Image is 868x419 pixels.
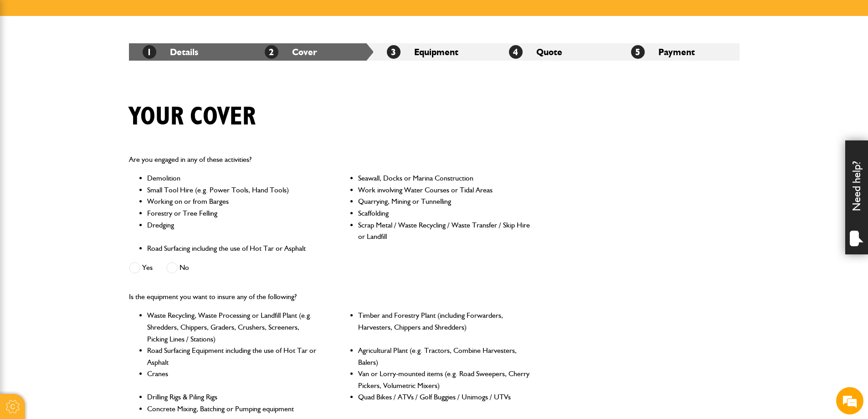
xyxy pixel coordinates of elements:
label: No [166,262,189,274]
h1: Your cover [129,102,256,132]
em: Start Chat [124,281,165,293]
li: Working on or from Barges [147,196,320,207]
p: Are you engaged in any of these activities? [129,154,531,166]
li: Cranes [147,368,320,391]
li: Work involving Water Courses or Tidal Areas [358,184,531,196]
li: Timber and Forestry Plant (including Forwarders, Harvesters, Chippers and Shredders) [358,310,531,345]
li: Scaffolding [358,207,531,219]
li: Road Surfacing Equipment including the use of Hot Tar or Asphalt [147,345,320,368]
li: Road Surfacing including the use of Hot Tar or Asphalt [147,243,320,254]
li: Concrete Mixing, Batching or Pumping equipment [147,403,320,415]
div: Chat with us now [47,51,153,63]
li: Waste Recycling, Waste Processing or Landfill Plant (e.g. Shredders, Chippers, Graders, Crushers,... [147,310,320,345]
li: Drilling Rigs & Piling Rigs [147,391,320,403]
li: Cover [251,43,373,61]
span: 2 [265,45,278,59]
li: Seawall, Docks or Marina Construction [358,172,531,184]
div: Minimize live chat window [149,5,171,26]
li: Scrap Metal / Waste Recycling / Waste Transfer / Skip Hire or Landfill [358,219,531,243]
input: Enter your phone number [12,138,166,158]
li: Dredging [147,219,320,243]
li: Agricultural Plant (e.g. Tractors, Combine Harvesters, Balers) [358,345,531,368]
div: Need help? [845,140,868,254]
li: Quad Bikes / ATVs / Golf Buggies / Unimogs / UTVs [358,391,531,403]
li: Van or Lorry-mounted items (e.g. Road Sweepers, Cherry Pickers, Volumetric Mixers) [358,368,531,391]
p: Is the equipment you want to insure any of the following? [129,291,531,303]
input: Enter your last name [12,84,166,104]
textarea: Type your message and hit 'Enter' [12,165,166,273]
li: Quarrying, Mining or Tunnelling [358,196,531,207]
input: Enter your email address [12,111,166,131]
label: Yes [129,262,153,274]
span: 5 [631,45,645,59]
li: Demolition [147,172,320,184]
li: Payment [617,43,740,61]
a: 1Details [143,47,198,57]
li: Quote [495,43,617,61]
span: 3 [387,45,401,59]
span: 1 [143,45,156,59]
li: Forestry or Tree Felling [147,207,320,219]
li: Small Tool Hire (e.g. Power Tools, Hand Tools) [147,184,320,196]
span: 4 [509,45,523,59]
li: Equipment [373,43,495,61]
img: d_20077148190_company_1631870298795_20077148190 [15,51,38,63]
